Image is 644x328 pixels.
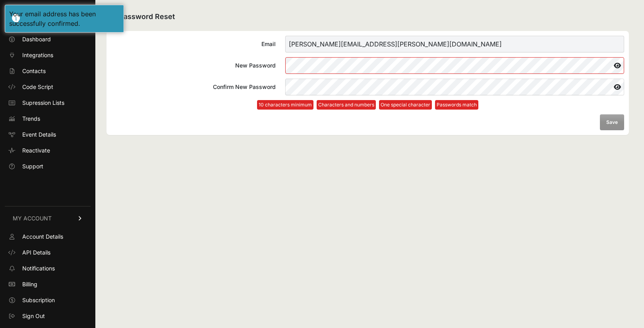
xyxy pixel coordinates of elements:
div: Email [111,40,276,48]
h2: Password Reset [106,11,629,23]
span: Event Details [22,131,56,139]
a: Reactivate [5,144,91,157]
span: Contacts [22,67,46,75]
span: Notifications [22,264,55,272]
span: MY ACCOUNT [13,214,52,222]
span: Supression Lists [22,99,64,107]
span: Support [22,162,43,170]
li: 10 characters minimum [257,100,313,110]
li: Characters and numbers [317,100,376,110]
li: One special character [379,100,432,110]
li: Passwords match [435,100,478,110]
a: MY ACCOUNT [5,206,91,230]
a: Sign Out [5,310,91,322]
a: Billing [5,278,91,291]
div: Confirm New Password [111,83,276,91]
span: Billing [22,280,37,288]
span: Sign Out [22,312,45,320]
a: Account Details [5,230,91,243]
span: Subscription [22,296,55,304]
a: Dashboard [5,33,91,46]
span: Code Script [22,83,53,91]
a: Code Script [5,81,91,93]
a: Event Details [5,128,91,141]
input: New Password [285,57,624,74]
a: Support [5,160,91,173]
a: Contacts [5,65,91,77]
span: Account Details [22,233,63,241]
div: New Password [111,62,276,69]
div: Your email address has been successfully confirmed. [9,9,120,28]
span: Trends [22,115,40,123]
span: Reactivate [22,147,50,154]
a: Trends [5,112,91,125]
span: API Details [22,249,50,257]
a: Supression Lists [5,96,91,109]
a: Integrations [5,49,91,62]
input: Email [285,36,624,52]
input: Confirm New Password [285,79,624,95]
a: API Details [5,246,91,259]
a: Subscription [5,294,91,307]
span: Integrations [22,51,53,59]
span: Dashboard [22,35,51,43]
a: Notifications [5,262,91,275]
